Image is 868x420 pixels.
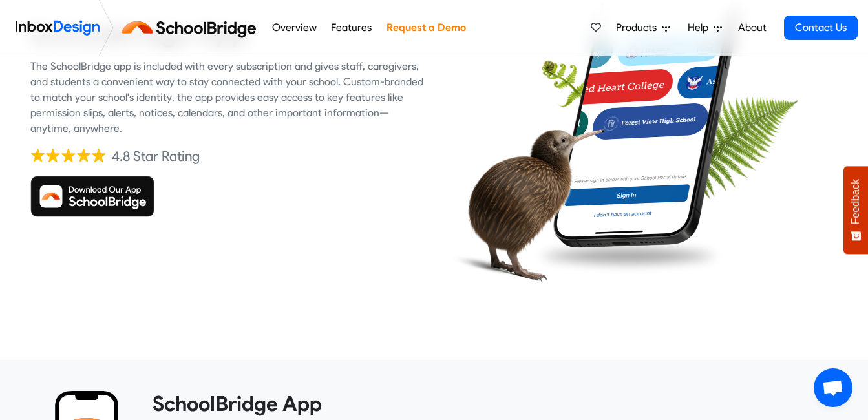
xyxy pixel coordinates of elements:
div: The SchoolBridge app is included with every subscription and gives staff, caregivers, and student... [30,59,425,136]
div: Open chat [814,368,852,407]
a: Products [611,15,675,41]
span: Feedback [850,179,862,224]
img: schoolbridge logo [119,12,264,43]
div: 4.8 Star Rating [112,147,200,166]
heading: SchoolBridge App [153,391,829,417]
a: Request a Demo [383,15,469,41]
a: Help [683,15,727,41]
a: Contact Us [784,16,858,40]
img: Download SchoolBridge App [30,176,154,217]
span: Help [688,20,714,36]
a: About [734,15,770,41]
button: Feedback - Show survey [843,166,868,254]
img: shadow.png [530,235,727,277]
img: kiwi_bird.png [443,101,605,297]
a: Features [328,15,376,41]
span: Products [616,20,662,36]
a: Overview [268,15,320,41]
